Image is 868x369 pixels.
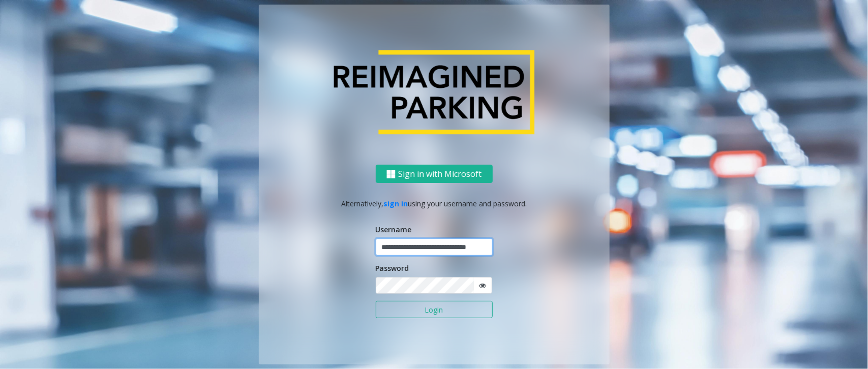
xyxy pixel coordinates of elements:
[376,165,493,183] button: Sign in with Microsoft
[383,199,408,208] a: sign in
[376,263,409,273] label: Password
[269,198,600,209] p: Alternatively, using your username and password.
[376,301,493,318] button: Login
[376,224,412,235] label: Username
